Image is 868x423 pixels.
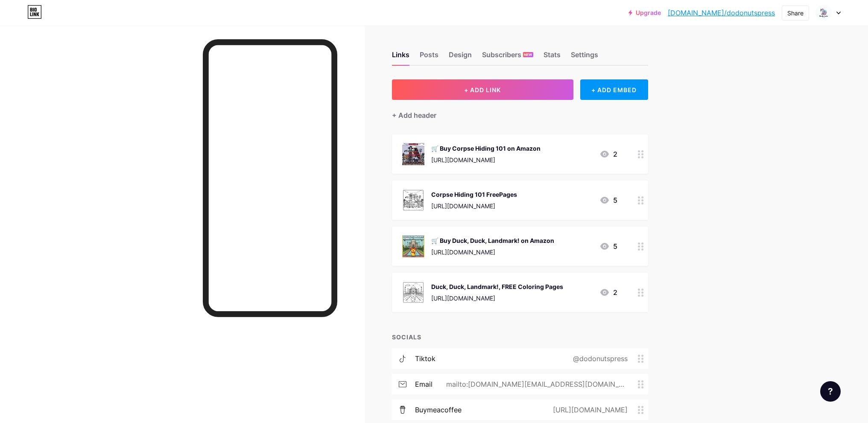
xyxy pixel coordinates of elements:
div: SOCIALS [392,333,648,341]
div: 5 [599,195,617,205]
div: [URL][DOMAIN_NAME] [539,405,638,415]
div: [URL][DOMAIN_NAME] [431,248,554,257]
span: + ADD LINK [464,86,501,93]
div: mailto:[DOMAIN_NAME][EMAIL_ADDRESS][DOMAIN_NAME] [433,379,638,389]
button: + ADD LINK [392,79,573,100]
img: 🛒 Buy Corpse Hiding 101 on Amazon [402,143,424,165]
div: 2 [599,149,617,159]
div: [URL][DOMAIN_NAME] [431,201,517,210]
div: Subscribers [482,50,533,65]
div: Links [392,50,409,65]
div: + Add header [392,110,436,120]
div: [URL][DOMAIN_NAME] [431,155,541,164]
div: @dodonutspress [559,353,638,364]
div: 2 [599,287,617,298]
div: Corpse Hiding 101 FreePages [431,190,517,199]
div: Posts [420,50,438,65]
img: 🛒 Buy Duck, Duck, Landmark! on Amazon [402,235,424,257]
div: 🛒 Buy Duck, Duck, Landmark! on Amazon [431,236,554,245]
div: + ADD EMBED [580,79,648,100]
div: Design [449,50,472,65]
a: Upgrade [628,9,661,16]
div: 5 [599,241,617,251]
img: Duck, Duck, Landmark!, FREE Coloring Pages [402,281,424,303]
span: NEW [524,52,532,57]
div: Stats [544,50,561,65]
div: tiktok [415,353,435,364]
div: email [415,379,433,389]
div: buymeacoffee [415,405,462,415]
div: Duck, Duck, Landmark!, FREE Coloring Pages [431,282,563,291]
img: duckducklandmark [815,5,832,21]
div: Settings [571,50,598,65]
div: [URL][DOMAIN_NAME] [431,294,563,303]
div: Share [787,9,804,18]
div: 🛒 Buy Corpse Hiding 101 on Amazon [431,144,541,153]
a: [DOMAIN_NAME]/dodonutspress [668,8,775,18]
img: Corpse Hiding 101 FreePages [402,189,424,211]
